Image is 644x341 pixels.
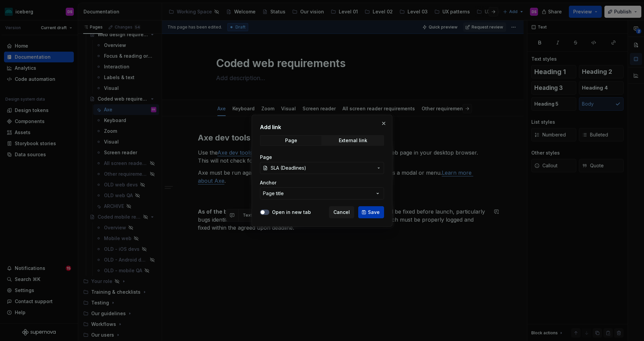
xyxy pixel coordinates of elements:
[329,206,354,218] button: Cancel
[271,165,306,171] span: SLA (Deadlines)
[260,187,384,200] button: Page title
[263,190,284,197] div: Page title
[272,209,311,216] label: Open in new tab
[368,209,380,216] span: Save
[285,138,297,143] div: Page
[333,209,350,216] span: Cancel
[260,179,276,186] label: Anchor
[339,138,367,143] div: External link
[358,206,384,218] button: Save
[260,154,272,161] label: Page
[260,123,384,131] h2: Add link
[260,162,384,174] button: SLA (Deadlines)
